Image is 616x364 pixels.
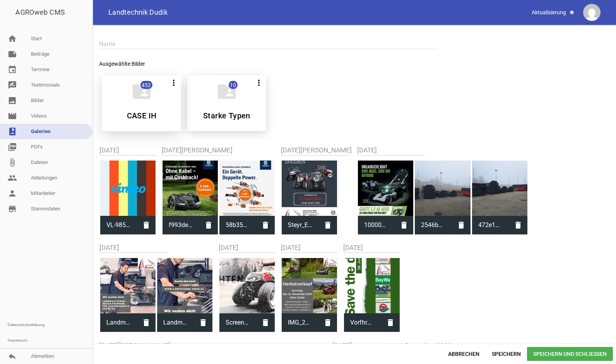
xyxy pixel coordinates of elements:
[203,112,250,120] h5: Starke Typen
[127,112,157,120] h5: CASE IH
[358,215,395,235] span: 1000000196.jpg
[163,215,199,235] span: f993de98-3e8e-4389-9e2b-19bf77d1c69d.jpeg
[8,158,17,167] i: attach_file
[344,313,381,333] span: Vorfhrung 16. Juni 2024.jpg
[162,145,275,156] h2: [DATE][PERSON_NAME]
[157,313,194,333] span: Landmaschinenmechaniker_Gartengeräte.png
[229,81,238,89] span: 10
[8,50,17,59] i: note
[8,34,17,43] i: home
[108,9,168,16] span: Landtechnik Dudik
[102,75,181,131] div: CASE IH
[99,145,156,156] h2: [DATE]
[318,313,337,332] i: delete
[395,216,413,234] i: delete
[254,78,264,87] i: more_vert
[99,60,145,68] label: Ausgewählte Bilder
[395,340,452,351] h2: 14.Dezember.2023
[8,142,17,152] i: picture_as_pdf
[357,145,528,156] h2: [DATE]
[8,189,17,198] i: person
[256,313,275,332] i: delete
[137,216,156,234] i: delete
[8,173,17,183] i: people
[509,216,527,234] i: delete
[452,216,471,234] i: delete
[381,313,400,332] i: delete
[472,215,509,235] span: 472e1bc5-9861-406b-8a3c-0c290af9c24b.jpeg
[169,78,178,87] i: more_vert
[527,347,613,361] span: Speichern und Schließen
[8,127,17,136] i: photo_album
[100,215,137,235] span: VL-985659.mp4
[100,313,137,333] span: Landmaschinenmechaniker_Gartengeräte_quadrat.png
[140,81,152,89] span: 452
[131,81,152,103] i: folder_shared
[137,313,156,332] i: delete
[415,215,452,235] span: 2546b27c-ec4a-465e-bf93-6f3e2468efbe.jpeg
[99,243,213,253] h2: [DATE]
[282,313,318,333] span: IMG_20241103_182450_588.jpg
[8,352,17,361] i: reply
[8,96,17,105] i: image
[8,111,17,121] i: movie
[318,216,337,234] i: delete
[8,65,17,74] i: event
[99,340,327,351] h2: [DATE][PERSON_NAME]
[166,75,181,89] button: more_vert
[219,243,275,253] h2: [DATE]
[219,313,256,333] span: Screenshot 2024-12-08 171450.png
[332,340,389,351] h2: [DATE]
[194,313,212,332] i: delete
[281,145,352,156] h2: [DATE][PERSON_NAME]
[216,81,238,103] i: folder_shared
[343,243,400,253] h2: [DATE]
[256,216,275,234] i: delete
[252,75,266,89] button: more_vert
[281,243,338,253] h2: [DATE]
[199,216,218,234] i: delete
[8,204,17,214] i: store_mall_directory
[187,75,266,131] div: Starke Typen
[8,80,17,90] i: rate_review
[282,215,318,235] span: Steyr_Erleben_und_Probefahrt_2025_Instagram_Post.png
[486,347,527,361] span: Speichern
[219,215,256,235] span: 58b35e5a-0692-4c4e-af95-5f32dce7342a.jpeg
[442,347,486,361] span: Abbrechen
